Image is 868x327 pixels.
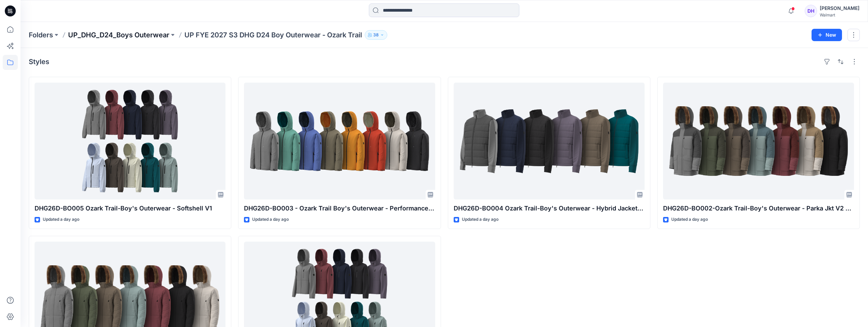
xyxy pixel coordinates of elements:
p: DHG26D-BO004 Ozark Trail-Boy's Outerwear - Hybrid Jacket Opt.1 [454,204,645,213]
a: DHG26D-BO004 Ozark Trail-Boy's Outerwear - Hybrid Jacket Opt.1 [454,83,645,199]
h4: Styles [29,58,49,66]
div: [PERSON_NAME] [820,4,859,12]
button: New [812,29,842,41]
a: DHG26D-BO002-Ozark Trail-Boy's Outerwear - Parka Jkt V2 Opt 2 [663,83,854,199]
p: 38 [373,31,379,39]
p: Updated a day ago [43,216,79,223]
a: DHG26D-BO005 Ozark Trail-Boy's Outerwear - Softshell V1 [35,83,225,199]
button: 38 [365,30,387,40]
p: Updated a day ago [671,216,708,223]
a: Folders [29,30,53,40]
a: UP_DHG_D24_Boys Outerwear [68,30,169,40]
p: DHG26D-BO005 Ozark Trail-Boy's Outerwear - Softshell V1 [35,204,225,213]
p: DHG26D-BO002-Ozark Trail-Boy's Outerwear - Parka Jkt V2 Opt 2 [663,204,854,213]
div: DH [805,5,817,17]
p: DHG26D-BO003 - Ozark Trail Boy's Outerwear - Performance Jacket Opt 2 [244,204,435,213]
div: Walmart [820,12,859,17]
p: UP FYE 2027 S3 DHG D24 Boy Outerwear - Ozark Trail [184,30,362,40]
a: DHG26D-BO003 - Ozark Trail Boy's Outerwear - Performance Jacket Opt 2 [244,83,435,199]
p: Updated a day ago [462,216,498,223]
p: Updated a day ago [252,216,289,223]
